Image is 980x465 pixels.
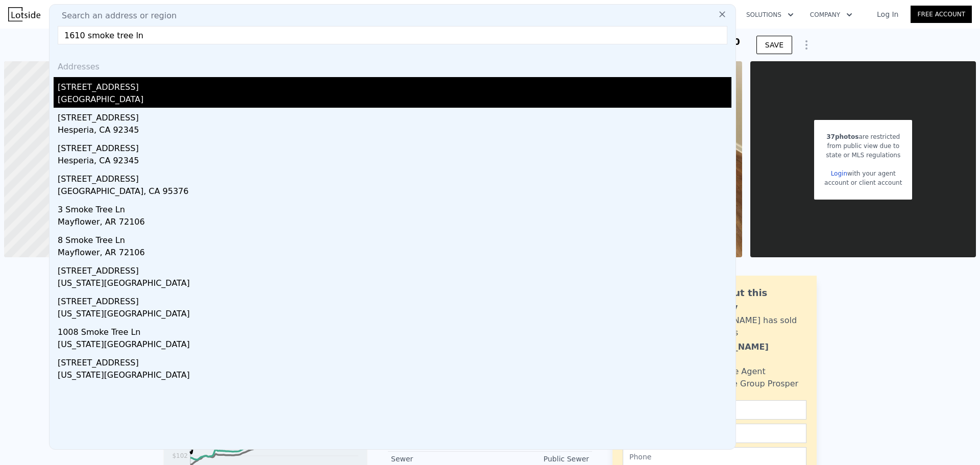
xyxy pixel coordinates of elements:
[58,155,731,169] div: Hesperia, CA 92345
[113,60,172,67] div: Keywords by Traffic
[58,93,731,108] div: [GEOGRAPHIC_DATA]
[693,341,806,365] div: [PERSON_NAME] Narayan
[824,151,902,160] div: state or MLS regulations
[58,353,731,369] div: [STREET_ADDRESS]
[28,59,36,67] img: tab_domain_overview_orange.svg
[58,247,731,261] div: Mayflower, AR 72106
[58,291,731,308] div: [STREET_ADDRESS]
[58,369,731,383] div: [US_STATE][GEOGRAPHIC_DATA]
[391,454,490,464] div: Sewer
[58,185,731,200] div: [GEOGRAPHIC_DATA], CA 95376
[824,141,902,151] div: from public view due to
[738,6,802,24] button: Solutions
[102,59,110,67] img: tab_keywords_by_traffic_grey.svg
[802,6,861,24] button: Company
[847,170,896,177] span: with your agent
[831,170,847,177] a: Login
[756,36,792,54] button: SAVE
[58,77,731,93] div: [STREET_ADDRESS]
[58,230,731,247] div: 8 Smoke Tree Ln
[58,322,731,338] div: 1008 Smoke Tree Ln
[58,216,731,230] div: Mayflower, AR 72106
[58,308,731,322] div: [US_STATE][GEOGRAPHIC_DATA]
[54,10,177,22] span: Search an address or region
[8,7,40,21] img: Lotside
[865,9,911,19] a: Log In
[58,124,731,138] div: Hesperia, CA 92345
[58,108,731,124] div: [STREET_ADDRESS]
[54,53,731,77] div: Addresses
[39,60,91,67] div: Domain Overview
[693,286,806,314] div: Ask about this property
[16,16,24,25] img: logo_orange.svg
[27,27,112,35] div: Domain: [DOMAIN_NAME]
[693,378,798,390] div: Realty One Group Prosper
[490,454,589,464] div: Public Sewer
[58,338,731,353] div: [US_STATE][GEOGRAPHIC_DATA]
[58,26,727,44] input: Enter an address, city, region, neighborhood or zip code
[824,178,902,187] div: account or client account
[58,138,731,155] div: [STREET_ADDRESS]
[58,277,731,291] div: [US_STATE][GEOGRAPHIC_DATA]
[911,6,972,23] a: Free Account
[796,35,817,55] button: Show Options
[172,452,188,459] tspan: $102
[58,169,731,185] div: [STREET_ADDRESS]
[58,200,731,216] div: 3 Smoke Tree Ln
[826,133,859,140] span: 37 photos
[16,27,24,35] img: website_grey.svg
[824,132,902,141] div: are restricted
[58,261,731,277] div: [STREET_ADDRESS]
[29,16,50,25] div: v 4.0.25
[693,314,806,339] div: [PERSON_NAME] has sold 129 homes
